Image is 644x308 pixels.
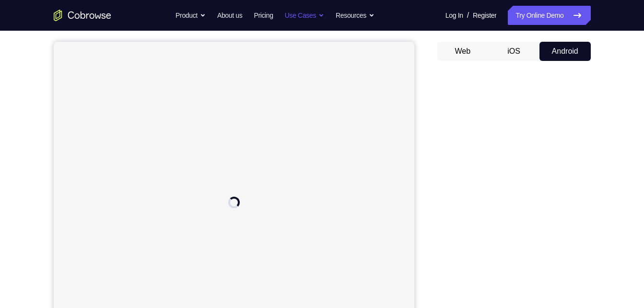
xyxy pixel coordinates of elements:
button: Resources [336,6,375,25]
a: Try Online Demo [508,6,590,25]
a: Register [473,6,496,25]
button: Use Cases [285,6,324,25]
button: Web [437,42,489,61]
button: Android [539,42,591,61]
a: About us [217,6,242,25]
a: Go to the home page [54,10,111,21]
button: iOS [488,42,539,61]
a: Log In [445,6,463,25]
button: Product [176,6,206,25]
a: Pricing [254,6,273,25]
span: / [467,10,469,21]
